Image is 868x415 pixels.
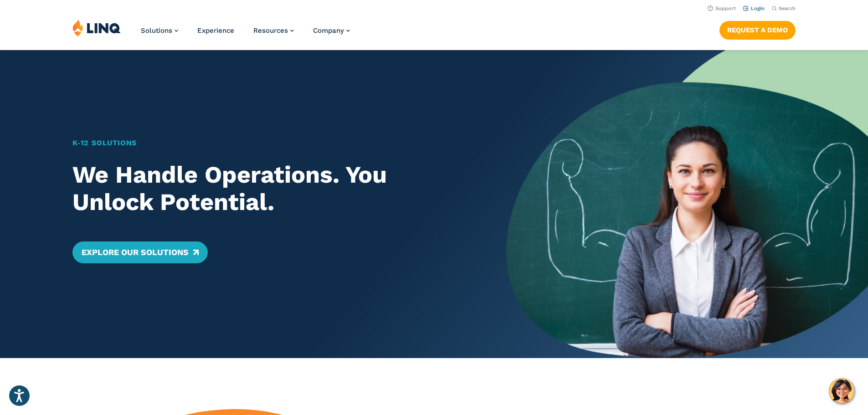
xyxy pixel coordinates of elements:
[72,19,121,36] img: LINQ | K‑12 Software
[253,26,294,35] a: Resources
[313,26,350,35] a: Company
[719,21,796,39] a: Request a Demo
[141,19,350,49] nav: Primary Navigation
[141,26,178,35] a: Solutions
[708,5,736,11] a: Support
[197,26,234,35] a: Experience
[743,5,765,11] a: Login
[779,5,796,11] span: Search
[313,26,344,35] span: Company
[506,50,868,358] img: Home Banner
[72,241,208,263] a: Explore Our Solutions
[72,138,471,149] h1: K‑12 Solutions
[72,161,471,216] h2: We Handle Operations. You Unlock Potential.
[719,19,796,39] nav: Button Navigation
[829,378,854,404] button: Hello, have a question? Let’s chat.
[253,26,288,35] span: Resources
[141,26,172,35] span: Solutions
[772,5,796,12] button: Open Search Bar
